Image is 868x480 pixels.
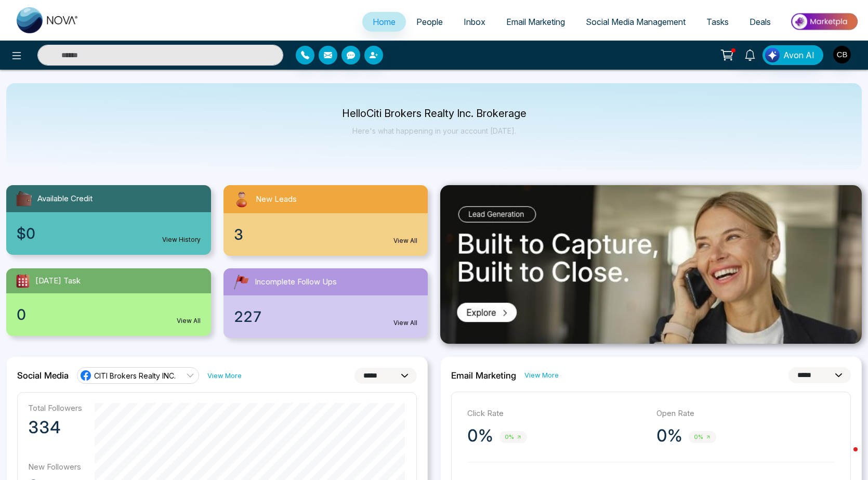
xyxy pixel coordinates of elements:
[749,17,771,27] span: Deals
[506,17,565,27] span: Email Marketing
[177,316,201,326] a: View All
[28,462,82,472] p: New Followers
[833,445,858,470] iframe: Intercom live chat
[217,185,435,256] a: New Leads3View All
[162,235,201,244] a: View History
[762,45,823,65] button: Avon AI
[362,12,406,32] a: Home
[15,273,31,289] img: todayTask.svg
[416,17,443,27] span: People
[739,12,781,32] a: Deals
[373,17,396,27] span: Home
[17,304,26,326] span: 0
[393,318,417,328] a: View All
[17,370,69,381] h2: Social Media
[451,370,516,381] h2: Email Marketing
[28,403,82,413] p: Total Followers
[467,408,646,420] p: Click Rate
[406,12,453,32] a: People
[232,273,251,291] img: followUps.svg
[342,109,527,118] p: Hello Citi Brokers Realty Inc. Brokerage
[207,371,242,381] a: View More
[255,276,337,288] span: Incomplete Follow Ups
[586,17,686,27] span: Social Media Management
[706,17,729,27] span: Tasks
[37,193,93,205] span: Available Credit
[783,49,814,61] span: Avon AI
[234,224,243,245] span: 3
[696,12,739,32] a: Tasks
[656,425,682,446] p: 0%
[17,7,79,33] img: Nova CRM Logo
[467,425,493,446] p: 0%
[575,12,696,32] a: Social Media Management
[94,371,176,381] span: CITI Brokers Realty INC.
[656,408,835,420] p: Open Rate
[393,236,417,245] a: View All
[833,46,851,63] img: User Avatar
[15,189,33,208] img: availableCredit.svg
[232,189,252,209] img: newLeads.svg
[496,12,575,32] a: Email Marketing
[689,431,716,443] span: 0%
[217,268,435,338] a: Incomplete Follow Ups227View All
[464,17,485,27] span: Inbox
[440,185,862,344] img: .
[524,370,559,380] a: View More
[234,306,262,328] span: 227
[499,431,527,443] span: 0%
[765,48,780,62] img: Lead Flow
[28,417,82,438] p: 334
[35,275,81,287] span: [DATE] Task
[342,126,527,135] p: Here's what happening in your account [DATE].
[786,10,862,33] img: Market-place.gif
[453,12,496,32] a: Inbox
[17,223,35,244] span: $0
[256,193,297,205] span: New Leads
